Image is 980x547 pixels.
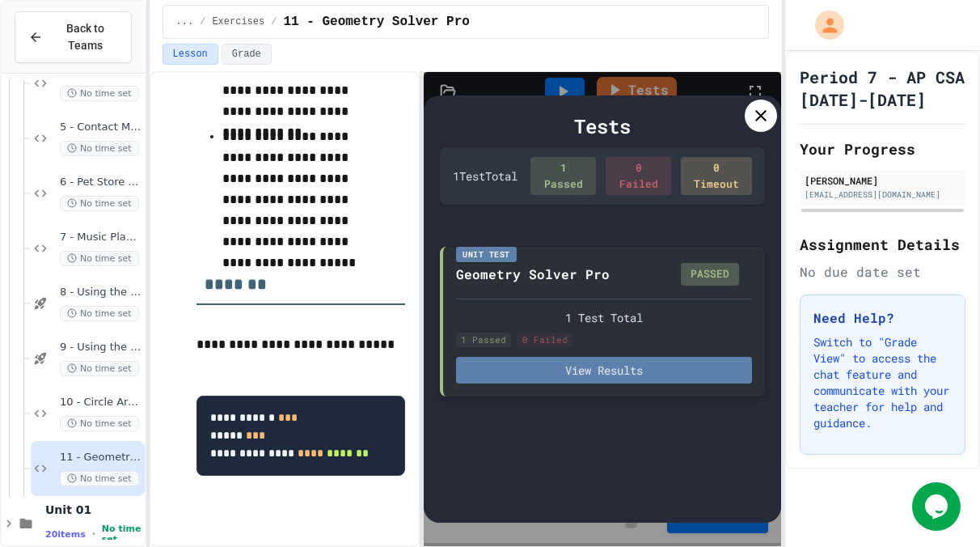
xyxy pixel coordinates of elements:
span: No time set [60,416,139,431]
p: Switch to "Grade View" to access the chat feature and communicate with your teacher for help and ... [813,334,952,431]
span: No time set [60,471,139,486]
div: 1 Test Total [453,167,517,184]
span: 8 - Using the Math Class I [60,286,142,299]
span: No time set [60,141,139,156]
span: No time set [60,251,139,266]
button: Back to Teams [15,11,132,63]
div: PASSED [681,263,739,286]
h2: Your Progress [800,138,965,160]
div: 0 Failed [517,333,572,348]
span: 11 - Geometry Solver Pro [283,12,469,32]
span: Unit 01 [45,502,142,517]
span: No time set [60,196,139,211]
span: 10 - Circle Area Debugger [60,396,142,409]
div: 1 Passed [530,157,596,195]
span: No time set [60,86,139,101]
div: [PERSON_NAME] [805,173,961,188]
span: 20 items [45,529,86,540]
div: Tests [440,112,765,141]
span: 11 - Geometry Solver Pro [60,451,142,464]
span: Back to Teams [53,20,118,54]
div: 1 Test Total [456,309,752,326]
span: / [271,15,277,28]
div: 0 Failed [606,157,671,195]
button: Lesson [163,44,218,65]
div: 1 Passed [456,333,511,348]
span: • [92,528,95,541]
div: [EMAIL_ADDRESS][DOMAIN_NAME] [805,189,961,201]
span: ... [176,15,194,28]
span: / [200,15,205,28]
div: My Account [798,6,848,44]
button: Grade [222,44,272,65]
div: Unit Test [456,247,517,262]
button: View Results [456,357,752,384]
div: Geometry Solver Pro [456,265,610,284]
span: No time set [60,306,139,321]
span: No time set [60,361,139,376]
span: 5 - Contact Manager Debug [60,121,142,134]
span: Exercises [212,15,264,28]
span: 6 - Pet Store Helper [60,176,142,189]
span: 9 - Using the Math Class II [60,341,142,354]
h1: Period 7 - AP CSA [DATE]-[DATE] [800,66,965,111]
h2: Assignment Details [800,233,965,256]
span: No time set [102,524,142,545]
iframe: chat widget [912,482,964,531]
h3: Need Help? [813,308,952,328]
div: 0 Timeout [681,157,752,195]
div: No due date set [800,262,965,282]
span: 7 - Music Player Debugger [60,231,142,244]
